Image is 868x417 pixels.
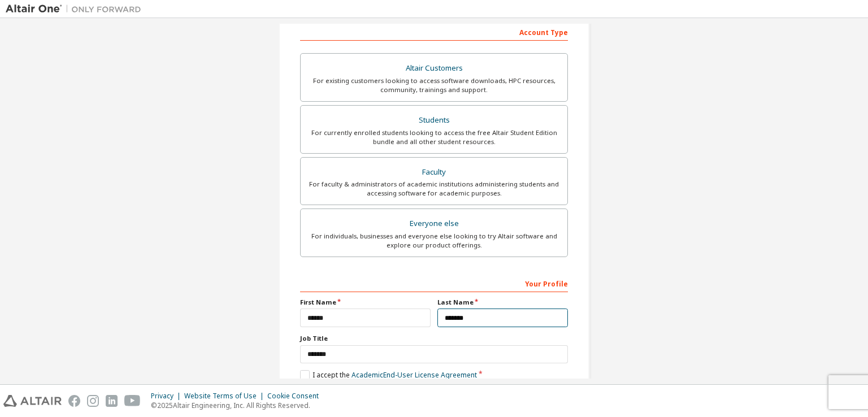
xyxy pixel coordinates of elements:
div: Cookie Consent [267,392,325,401]
a: Academic End-User License Agreement [351,370,477,380]
label: Job Title [300,334,568,343]
img: instagram.svg [87,395,99,407]
img: linkedin.svg [106,395,118,407]
label: I accept the [300,370,477,380]
img: Altair One [6,3,147,15]
div: For individuals, businesses and everyone else looking to try Altair software and explore our prod... [307,232,561,250]
label: Last Name [437,298,568,307]
img: altair_logo.svg [3,395,62,407]
div: Everyone else [307,216,561,232]
img: youtube.svg [124,395,141,407]
img: facebook.svg [68,395,80,407]
div: Altair Customers [307,60,561,76]
div: Students [307,112,561,128]
div: Faculty [307,164,561,180]
div: For currently enrolled students looking to access the free Altair Student Edition bundle and all ... [307,128,561,146]
div: Account Type [300,23,568,41]
div: For faculty & administrators of academic institutions administering students and accessing softwa... [307,180,561,198]
div: Privacy [151,392,184,401]
label: First Name [300,298,431,307]
div: Website Terms of Use [184,392,267,401]
p: © 2025 Altair Engineering, Inc. All Rights Reserved. [151,401,325,410]
div: Your Profile [300,274,568,292]
div: For existing customers looking to access software downloads, HPC resources, community, trainings ... [307,76,561,94]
